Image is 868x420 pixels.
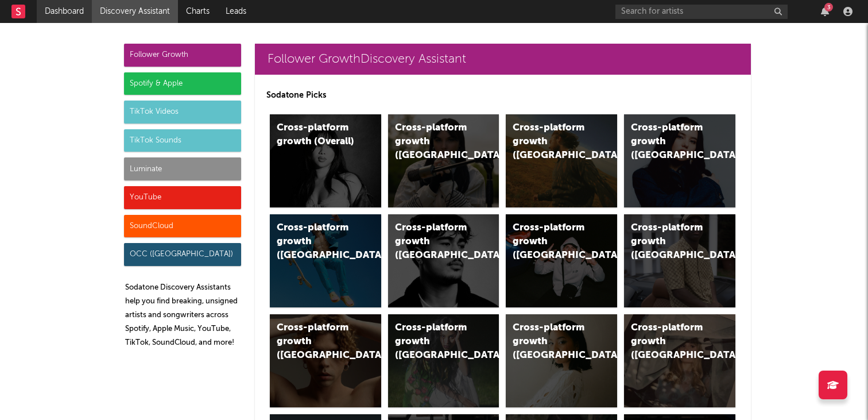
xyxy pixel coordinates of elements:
div: Luminate [124,157,241,180]
a: Cross-platform growth ([GEOGRAPHIC_DATA]) [624,314,735,407]
a: Cross-platform growth ([GEOGRAPHIC_DATA]) [388,114,499,207]
div: 3 [824,3,833,11]
div: Spotify & Apple [124,72,241,95]
div: Cross-platform growth ([GEOGRAPHIC_DATA]) [513,321,591,363]
div: Cross-platform growth ([GEOGRAPHIC_DATA]) [513,121,591,163]
a: Cross-platform growth (Overall) [270,114,381,207]
div: Cross-platform growth ([GEOGRAPHIC_DATA]) [277,321,355,363]
div: Follower Growth [124,44,241,67]
div: TikTok Videos [124,101,241,124]
div: Cross-platform growth ([GEOGRAPHIC_DATA]) [395,221,473,263]
a: Cross-platform growth ([GEOGRAPHIC_DATA]) [270,214,381,307]
div: Cross-platform growth (Overall) [277,121,355,149]
div: YouTube [124,186,241,209]
div: SoundCloud [124,215,241,238]
div: Cross-platform growth ([GEOGRAPHIC_DATA]/GSA) [513,221,591,263]
div: Cross-platform growth ([GEOGRAPHIC_DATA]) [395,321,473,363]
a: Cross-platform growth ([GEOGRAPHIC_DATA]) [270,314,381,407]
p: Sodatone Discovery Assistants help you find breaking, unsigned artists and songwriters across Spo... [125,281,241,350]
div: Cross-platform growth ([GEOGRAPHIC_DATA]) [395,121,473,163]
a: Cross-platform growth ([GEOGRAPHIC_DATA]) [624,114,735,207]
a: Cross-platform growth ([GEOGRAPHIC_DATA]) [388,214,499,307]
div: OCC ([GEOGRAPHIC_DATA]) [124,243,241,266]
div: TikTok Sounds [124,129,241,152]
div: Cross-platform growth ([GEOGRAPHIC_DATA]) [277,221,355,263]
div: Cross-platform growth ([GEOGRAPHIC_DATA]) [631,321,709,363]
p: Sodatone Picks [266,88,739,102]
input: Search for artists [615,5,788,19]
a: Cross-platform growth ([GEOGRAPHIC_DATA]/GSA) [506,214,617,307]
a: Cross-platform growth ([GEOGRAPHIC_DATA]) [506,314,617,407]
button: 3 [821,7,829,16]
a: Cross-platform growth ([GEOGRAPHIC_DATA]) [624,214,735,307]
div: Cross-platform growth ([GEOGRAPHIC_DATA]) [631,121,709,163]
a: Cross-platform growth ([GEOGRAPHIC_DATA]) [388,314,499,407]
a: Cross-platform growth ([GEOGRAPHIC_DATA]) [506,114,617,207]
a: Follower GrowthDiscovery Assistant [255,44,751,75]
div: Cross-platform growth ([GEOGRAPHIC_DATA]) [631,221,709,263]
